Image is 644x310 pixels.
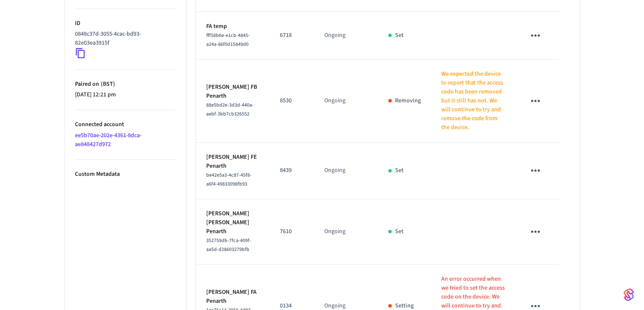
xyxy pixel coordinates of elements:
[75,131,141,149] a: ee5b70ae-202e-4361-8dca-ae848427d972
[75,170,176,179] p: Custom Metadata
[206,153,260,171] p: [PERSON_NAME] FE Penarth
[75,90,176,99] p: [DATE] 12:21 pm
[624,288,634,302] img: SeamLogoGradient.69752ec5.svg
[314,199,378,265] td: Ongoing
[75,80,176,89] p: Paired on
[280,31,304,40] p: 6718
[395,96,421,105] p: Removing
[441,70,505,132] p: We expected the device to report that the access code has been removed but it still has not. We w...
[206,237,251,253] span: 352759db-7fca-409f-aa5d-d28603279bfb
[314,12,378,59] td: Ongoing
[395,31,404,40] p: Set
[280,227,304,236] p: 7610
[206,209,260,236] p: [PERSON_NAME] [PERSON_NAME] Penarth
[206,22,260,31] p: FA temp
[395,227,404,236] p: Set
[280,96,304,105] p: 8530
[206,101,254,118] span: 88e5bd2e-3d3d-440a-aebf-3bb7cb326552
[206,288,260,306] p: [PERSON_NAME] FA Penarth
[314,59,378,143] td: Ongoing
[99,80,115,88] span: ( BST )
[75,120,176,129] p: Connected account
[280,166,304,175] p: 8439
[206,32,250,48] span: fff58b6e-e1cb-4845-a24a-86f0d15849d0
[395,166,404,175] p: Set
[75,30,172,48] p: 0848c37d-3055-4cac-bd93-82e03ea3915f
[75,19,176,28] p: ID
[206,172,252,188] span: be42e5a3-4c87-45f8-a6f4-49833098fb93
[314,143,378,199] td: Ongoing
[206,83,260,101] p: [PERSON_NAME] FB Penarth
